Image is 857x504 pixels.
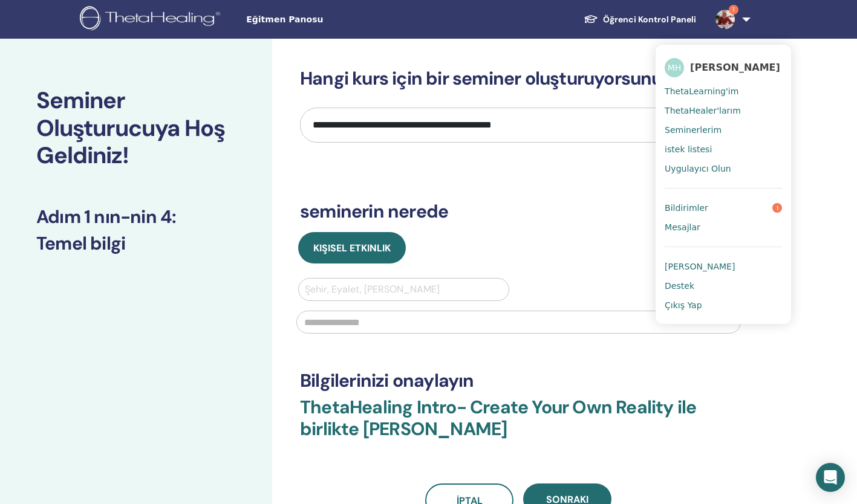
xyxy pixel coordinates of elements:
a: Bildirimler1 [665,198,782,218]
div: Intercom Messenger'ı açın [816,463,845,492]
a: Uygulayıcı Olun [665,159,782,178]
h3: Bilgilerinizi onaylayın [300,370,737,392]
a: Mesajlar [665,218,782,237]
a: Seminerlerim [665,120,782,140]
a: Öğrenci Kontrol Paneli [574,8,706,31]
span: 1 [772,203,782,213]
span: ThetaHealer'larım [665,105,741,116]
a: ThetaLearning'im [665,82,782,101]
h2: Seminer Oluşturucuya Hoş Geldiniz! [36,87,236,170]
a: MH[PERSON_NAME] [665,54,782,82]
span: Destek [665,280,694,291]
span: ThetaLearning'im [665,86,738,97]
span: Eğitmen Panosu [246,13,428,26]
a: [PERSON_NAME] [665,257,782,276]
h3: Adım 1 nın-nin 4 : [36,206,236,228]
h3: Temel bilgi [36,233,236,254]
h3: Hangi kurs için bir seminer oluşturuyorsunuz? [300,68,737,89]
img: logo.png [80,6,224,33]
span: Seminerlerim [665,124,722,135]
h3: ThetaHealing Intro- Create Your Own Reality ile birlikte [PERSON_NAME] [300,396,737,454]
span: [PERSON_NAME] [665,261,735,272]
span: Uygulayıcı Olun [665,163,731,174]
span: Kişisel Etkinlik [313,242,391,254]
a: istek listesi [665,140,782,159]
img: graduation-cap-white.svg [584,14,598,24]
a: Çıkış Yap [665,296,782,315]
span: [PERSON_NAME] [690,61,780,74]
span: istek listesi [665,144,712,155]
img: default.jpg [715,10,735,29]
font: Öğrenci Kontrol Paneli [603,14,696,25]
ul: 1 [656,45,791,324]
span: Bildirimler [665,202,708,213]
span: Çıkış Yap [665,300,702,311]
span: Mesajlar [665,222,700,233]
h3: seminerin nerede [300,201,737,222]
span: 1 [729,5,738,15]
button: Kişisel Etkinlik [298,232,406,263]
span: MH [665,58,684,77]
a: ThetaHealer'larım [665,101,782,120]
a: Destek [665,276,782,296]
